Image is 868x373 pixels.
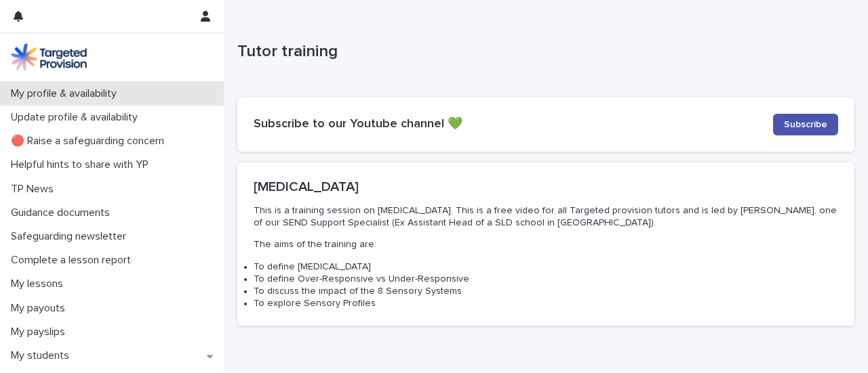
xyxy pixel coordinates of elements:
p: Safeguarding newsletter [5,230,137,243]
a: Subscribe [773,114,838,135]
p: My payouts [5,302,76,315]
span: Subscribe [784,120,827,129]
p: My lessons [5,278,74,290]
p: Guidance documents [5,206,121,219]
p: 🔴 Raise a safeguarding concern [5,135,175,148]
p: This is a training session on [MEDICAL_DATA]. This is a free video for all Targeted provision tut... [254,204,838,229]
p: My profile & availability [5,87,127,100]
img: M5nRWzHhSzIhMunXDL62 [11,43,87,70]
li: To define [MEDICAL_DATA] [254,261,838,273]
h2: Subscribe to our Youtube channel 💚 [254,117,773,132]
p: Tutor training [237,42,849,62]
li: To define Over-Responsive vs Under-Responsive [254,273,838,285]
p: TP News [5,183,64,196]
li: To discuss the impact of the 8 Sensory Systems [254,285,838,297]
h2: [MEDICAL_DATA] [254,179,838,195]
p: Complete a lesson report [5,254,142,267]
li: To explore Sensory Profiles [254,297,838,309]
p: My payslips [5,326,76,338]
p: The aims of the training are: [254,238,838,250]
p: My students [5,349,80,362]
p: Helpful hints to share with YP [5,158,159,171]
p: Update profile & availability [5,111,149,124]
